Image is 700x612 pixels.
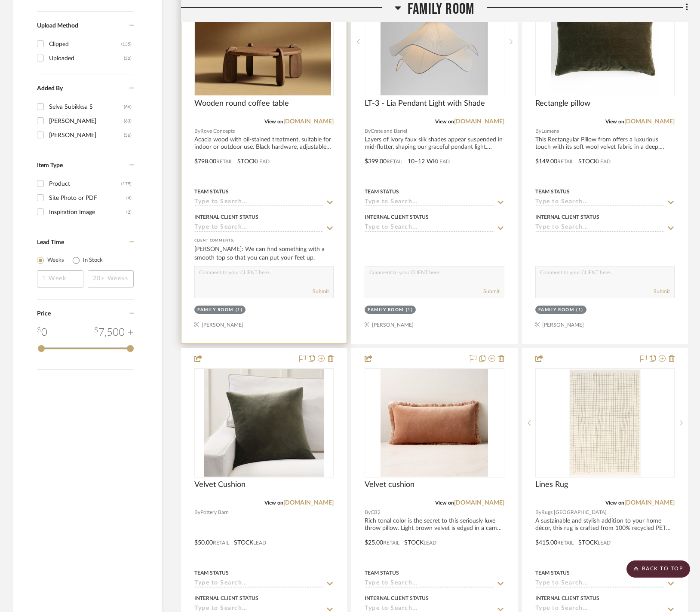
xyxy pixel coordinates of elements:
[37,325,47,340] div: 0
[454,500,504,506] a: [DOMAIN_NAME]
[535,594,599,602] div: Internal Client Status
[124,129,132,142] div: (56)
[535,508,541,517] span: By
[654,288,670,295] button: Submit
[283,119,334,125] a: [DOMAIN_NAME]
[435,119,454,124] span: View on
[194,127,200,135] span: By
[197,307,233,313] div: Family Room
[535,580,664,588] input: Type to Search…
[49,129,124,142] div: [PERSON_NAME]
[194,224,323,232] input: Type to Search…
[535,480,568,490] span: Lines Rug
[365,213,429,221] div: Internal Client Status
[365,594,429,602] div: Internal Client Status
[94,325,134,340] div: 7,500 +
[624,119,675,125] a: [DOMAIN_NAME]
[365,199,494,207] input: Type to Search…
[194,508,200,517] span: By
[194,188,229,196] div: Team Status
[124,114,132,128] div: (63)
[365,224,494,232] input: Type to Search…
[365,188,399,196] div: Team Status
[535,199,664,207] input: Type to Search…
[83,256,103,265] label: In Stock
[200,508,229,517] span: Pottery Barn
[371,508,381,517] span: CB2
[194,569,229,577] div: Team Status
[121,37,132,51] div: (135)
[535,569,570,577] div: Team Status
[194,480,246,490] span: Velvet Cushion
[365,580,494,588] input: Type to Search…
[37,311,51,317] span: Price
[313,288,329,295] button: Submit
[368,307,404,313] div: Family Room
[204,369,324,477] img: Velvet Cushion
[454,119,504,125] a: [DOMAIN_NAME]
[535,127,541,135] span: By
[37,86,63,92] span: Added By
[88,270,134,288] input: 20+ Weeks
[576,307,583,313] div: (1)
[126,191,132,205] div: (4)
[535,188,570,196] div: Team Status
[47,256,64,265] label: Weeks
[49,205,126,219] div: Inspiration Image
[49,100,124,114] div: Selva Subikksa S
[49,177,121,191] div: Product
[49,114,124,128] div: [PERSON_NAME]
[535,224,664,232] input: Type to Search…
[605,500,624,505] span: View on
[365,569,399,577] div: Team Status
[194,594,258,602] div: Internal Client Status
[194,99,289,108] span: Wooden round coffee table
[624,500,675,506] a: [DOMAIN_NAME]
[264,119,283,124] span: View on
[541,127,559,135] span: Lumens
[626,560,690,578] scroll-to-top-button: BACK TO TOP
[371,127,407,135] span: Crate and Barrel
[365,127,371,135] span: By
[569,369,642,477] img: Lines Rug
[124,52,132,65] div: (50)
[49,52,124,65] div: Uploaded
[37,162,63,168] span: Item Type
[194,213,258,221] div: Internal Client Status
[381,369,488,477] img: Velvet cushion
[49,191,126,205] div: Site Photo or PDF
[535,99,590,108] span: Rectangle pillow
[483,288,500,295] button: Submit
[37,23,78,29] span: Upload Method
[236,307,243,313] div: (1)
[435,500,454,505] span: View on
[365,99,485,108] span: LT-3 - Lia Pendant Light with Shade
[264,500,283,505] span: View on
[37,239,64,245] span: Lead Time
[535,213,599,221] div: Internal Client Status
[541,508,607,517] span: Rugs [GEOGRAPHIC_DATA]
[124,100,132,114] div: (66)
[406,307,413,313] div: (1)
[126,205,132,219] div: (2)
[200,127,235,135] span: Rove Concepts
[194,245,334,262] div: [PERSON_NAME]: We can find something with a smooth top so that you can put your feet up.
[37,270,83,288] input: 1 Week
[194,199,323,207] input: Type to Search…
[121,177,132,191] div: (179)
[538,307,574,313] div: Family Room
[365,508,371,517] span: By
[283,500,334,506] a: [DOMAIN_NAME]
[49,37,121,51] div: Clipped
[194,580,323,588] input: Type to Search…
[365,480,414,490] span: Velvet cushion
[605,119,624,124] span: View on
